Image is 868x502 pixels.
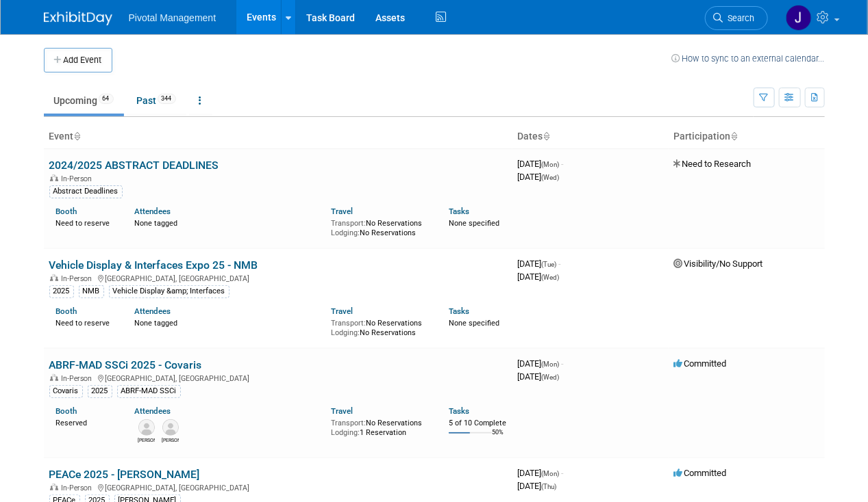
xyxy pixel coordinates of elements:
[518,272,560,282] span: [DATE]
[786,5,812,31] img: Jessica Gatton
[731,131,738,142] a: Sort by Participation Type
[49,468,200,481] a: PEACe 2025 - [PERSON_NAME]
[56,416,114,428] div: Reserved
[162,436,179,444] div: Sujash Chatterjee
[49,259,258,272] a: Vehicle Display & Interfaces Expo 25 - NMB
[134,406,171,416] a: Attendees
[44,12,112,25] img: ExhibitDay
[56,406,77,416] a: Booth
[129,12,216,23] span: Pivotal Management
[518,159,564,169] span: [DATE]
[44,125,512,148] th: Event
[50,174,58,181] img: In-Person Event
[49,481,507,492] div: [GEOGRAPHIC_DATA], [GEOGRAPHIC_DATA]
[49,159,219,172] a: 2024/2025 ABSTRACT DEADLINES
[331,406,353,416] a: Travel
[109,285,230,298] div: Vehicle Display &amp; Interfaces
[518,172,560,182] span: [DATE]
[49,358,202,371] a: ABRF-MAD SSCi 2025 - Covaris
[542,360,560,368] span: (Mon)
[134,316,321,328] div: None tagged
[134,306,171,316] a: Attendees
[331,316,428,337] div: No Reservations No Reservations
[672,53,825,64] a: How to sync to an external calendar...
[56,316,114,328] div: Need to reserve
[331,306,353,316] a: Travel
[518,259,561,269] span: [DATE]
[50,374,58,381] img: In-Person Event
[723,13,755,23] span: Search
[331,216,428,237] div: No Reservations No Reservations
[449,419,507,428] div: 5 of 10 Complete
[134,207,171,216] a: Attendees
[449,406,469,416] a: Tasks
[449,219,499,228] span: None specified
[74,131,81,142] a: Sort by Event Name
[62,274,97,283] span: In-Person
[62,484,97,492] span: In-Person
[127,88,186,114] a: Past344
[79,285,104,298] div: NMB
[518,358,564,369] span: [DATE]
[562,468,564,478] span: -
[674,358,727,369] span: Committed
[562,358,564,369] span: -
[49,372,507,383] div: [GEOGRAPHIC_DATA], [GEOGRAPHIC_DATA]
[62,374,97,383] span: In-Person
[88,385,112,397] div: 2025
[158,94,176,104] span: 344
[542,261,557,268] span: (Tue)
[49,285,74,298] div: 2025
[138,419,155,436] img: Melissa Gabello
[62,174,97,183] span: In-Person
[49,185,123,198] div: Abstract Deadlines
[134,216,321,228] div: None tagged
[331,228,360,237] span: Lodging:
[50,274,58,281] img: In-Person Event
[162,419,179,436] img: Sujash Chatterjee
[449,207,469,216] a: Tasks
[56,216,114,228] div: Need to reserve
[117,385,181,397] div: ABRF-MAD SSCi
[331,428,360,437] span: Lodging:
[44,48,112,72] button: Add Event
[49,272,507,283] div: [GEOGRAPHIC_DATA], [GEOGRAPHIC_DATA]
[331,328,360,337] span: Lodging:
[492,429,504,447] td: 50%
[674,159,752,169] span: Need to Research
[449,306,469,316] a: Tasks
[562,159,564,169] span: -
[331,219,366,228] span: Transport:
[331,416,428,437] div: No Reservations 1 Reservation
[56,207,77,216] a: Booth
[674,259,763,269] span: Visibility/No Support
[512,125,669,148] th: Dates
[518,468,564,478] span: [DATE]
[543,131,550,142] a: Sort by Start Date
[44,88,124,114] a: Upcoming64
[50,484,58,490] img: In-Person Event
[99,94,114,104] span: 64
[674,468,727,478] span: Committed
[331,207,353,216] a: Travel
[49,385,83,397] div: Covaris
[56,306,77,316] a: Booth
[449,319,499,328] span: None specified
[669,125,825,148] th: Participation
[331,319,366,328] span: Transport:
[542,470,560,477] span: (Mon)
[542,174,560,181] span: (Wed)
[542,274,560,281] span: (Wed)
[542,161,560,168] span: (Mon)
[138,436,155,444] div: Melissa Gabello
[542,483,557,490] span: (Thu)
[331,419,366,427] span: Transport:
[518,371,560,382] span: [DATE]
[559,259,561,269] span: -
[518,481,557,491] span: [DATE]
[705,6,768,30] a: Search
[542,373,560,381] span: (Wed)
